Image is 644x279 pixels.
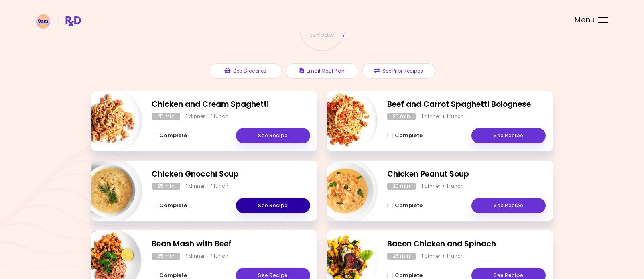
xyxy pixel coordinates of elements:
[76,88,142,154] img: Info - Chicken and Cream Spaghetti
[471,128,546,143] a: See Recipe - Beef and Carrot Spaghetti Bolognese
[209,63,282,79] button: See Groceries
[152,99,310,110] h2: Chicken and Cream Spaghetti
[387,99,546,110] h2: Beef and Carrot Spaghetti Bolognese
[236,198,310,213] a: See Recipe - Chicken Gnocchi Soup
[152,131,187,141] button: Complete - Chicken and Cream Spaghetti
[575,16,595,24] span: Menu
[362,63,435,79] button: See Prior Recipes
[395,132,423,139] span: Complete
[387,131,423,141] button: Complete - Beef and Carrot Spaghetti Bolognese
[36,14,81,29] img: RxDiet
[311,157,378,224] img: Info - Chicken Peanut Soup
[387,169,546,180] h2: Chicken Peanut Soup
[152,201,187,210] button: Complete - Chicken Gnocchi Soup
[159,202,187,209] span: Complete
[152,238,310,250] h2: Bean Mash with Beef
[152,253,180,260] div: 25 min
[471,198,546,213] a: See Recipe - Chicken Peanut Soup
[395,202,423,209] span: Complete
[387,253,416,260] div: 25 min
[387,238,546,250] h2: Bacon Chicken and Spinach
[421,113,464,120] div: 1 dinner + 1 lunch
[311,88,378,154] img: Info - Beef and Carrot Spaghetti Bolognese
[421,253,464,260] div: 1 dinner + 1 lunch
[186,253,229,260] div: 1 dinner + 1 lunch
[387,201,423,210] button: Complete - Chicken Peanut Soup
[152,113,180,120] div: 25 min
[186,113,229,120] div: 1 dinner + 1 lunch
[395,272,423,279] span: Complete
[309,33,335,37] span: completed
[159,272,187,279] span: Complete
[152,183,180,190] div: 25 min
[387,183,416,190] div: 20 min
[286,63,358,79] button: Email Meal Plan
[387,113,416,120] div: 25 min
[421,183,464,190] div: 1 dinner + 1 lunch
[159,132,187,139] span: Complete
[152,169,310,180] h2: Chicken Gnocchi Soup
[236,128,310,143] a: See Recipe - Chicken and Cream Spaghetti
[76,157,142,224] img: Info - Chicken Gnocchi Soup
[186,183,229,190] div: 1 dinner + 1 lunch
